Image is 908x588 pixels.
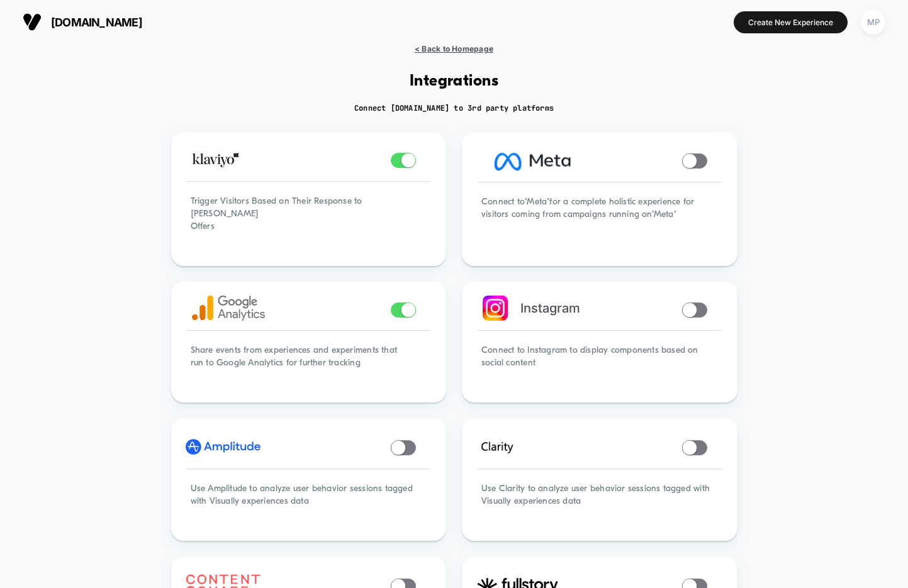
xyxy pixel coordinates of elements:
[410,72,499,91] h1: Integrations
[464,179,736,263] div: Connect to "Meta" for a complete holistic experience for visitors coming from campaigns running o...
[354,103,554,113] h2: Connect [DOMAIN_NAME] to 3rd party platforms
[861,10,885,35] div: MP
[23,13,42,31] img: Visually logo
[415,44,493,53] span: < Back to Homepage
[173,178,445,263] div: Trigger Visitors Based on Their Response to [PERSON_NAME] Offers
[464,465,736,539] div: Use Clarity to analyze user behavior sessions tagged with Visually experiences data
[470,137,596,185] img: Facebook
[186,436,261,458] img: amplitude
[173,465,445,539] div: Use Amplitude to analyze user behavior sessions tagged with Visually experiences data
[51,16,142,29] span: [DOMAIN_NAME]
[19,12,146,32] button: [DOMAIN_NAME]
[192,296,265,321] img: google analytics
[857,9,889,35] button: MP
[464,327,736,401] div: Connect to Instagram to display components based on social content
[520,301,580,316] span: Instagram
[476,436,519,458] img: clarity
[192,147,240,172] img: Klaviyo
[483,296,508,321] img: instagram
[734,11,848,33] button: Create New Experience
[173,327,445,401] div: Share events from experiences and experiments that run to Google Analytics for further tracking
